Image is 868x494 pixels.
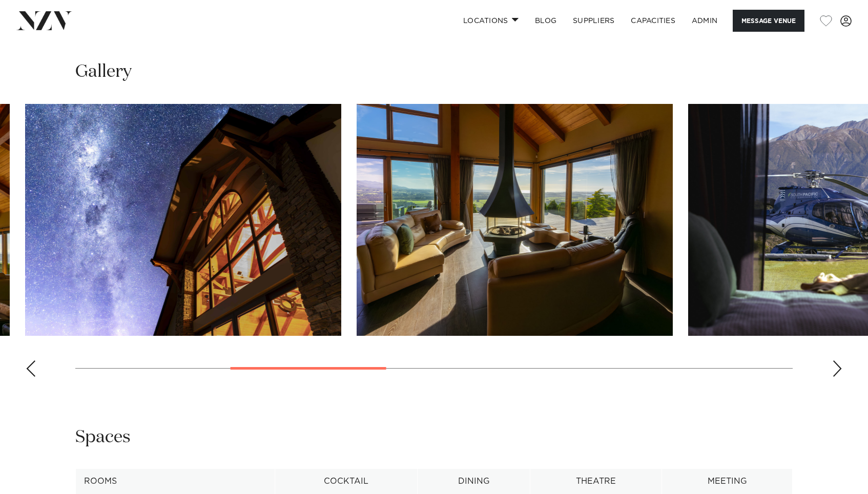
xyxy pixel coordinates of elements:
[662,469,793,494] th: Meeting
[25,104,341,336] swiper-slide: 3 / 10
[623,10,684,32] a: Capacities
[75,60,132,83] h2: Gallery
[275,469,418,494] th: Cocktail
[76,469,275,494] th: Rooms
[357,104,673,336] swiper-slide: 4 / 10
[733,10,804,32] button: Message Venue
[527,10,565,32] a: BLOG
[16,11,72,30] img: nzv-logo.png
[455,10,527,32] a: Locations
[684,10,726,32] a: ADMIN
[565,10,623,32] a: SUPPLIERS
[75,426,131,449] h2: Spaces
[530,469,662,494] th: Theatre
[418,469,530,494] th: Dining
